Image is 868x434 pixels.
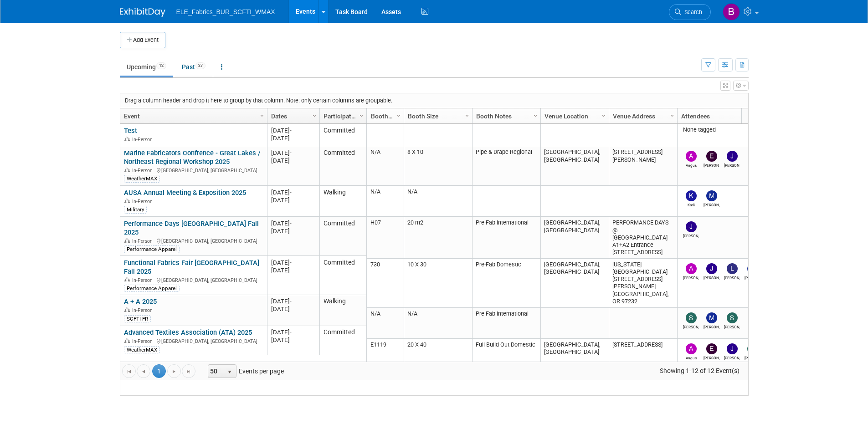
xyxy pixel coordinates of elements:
div: Jamie Reid [704,274,719,280]
img: Eric Coble [706,151,717,162]
a: Upcoming12 [120,58,173,76]
a: Column Settings [530,108,540,122]
a: Test [124,127,137,135]
a: Column Settings [599,108,609,122]
td: Walking [319,186,366,217]
span: Go to the next page [170,368,178,375]
div: Lynne Richardson [724,274,740,280]
td: [GEOGRAPHIC_DATA], [GEOGRAPHIC_DATA] [540,339,609,383]
td: Pipe & Drape Regional [472,146,540,186]
span: - [290,329,292,336]
span: Column Settings [463,112,471,119]
img: In-Person Event [124,137,130,141]
span: In-Person [132,307,155,313]
img: Marta Domenech [706,312,717,323]
div: [GEOGRAPHIC_DATA], [GEOGRAPHIC_DATA] [124,237,263,245]
td: Pre-Fab Domestic [472,259,540,308]
span: Column Settings [395,112,402,119]
div: Military [124,206,147,213]
td: Pre-Fab International [472,217,540,259]
a: Search [669,4,711,20]
span: 50 [208,365,224,378]
td: [GEOGRAPHIC_DATA], [GEOGRAPHIC_DATA] [540,259,609,308]
td: N/A [367,186,404,217]
td: Pre-Fab International [472,308,540,339]
td: E1119 [367,339,404,383]
div: [GEOGRAPHIC_DATA], [GEOGRAPHIC_DATA] [124,337,263,345]
td: N/A [367,146,404,186]
td: [GEOGRAPHIC_DATA], [GEOGRAPHIC_DATA] [540,146,609,186]
div: Matt Rose [704,201,719,207]
a: Dates [271,108,313,124]
a: Booth Size [408,108,466,124]
span: In-Person [132,338,155,344]
td: Committed [319,146,366,186]
button: Add Event [120,32,165,48]
div: [DATE] [271,196,315,204]
td: N/A [404,186,472,217]
div: Performance Apparel [124,285,180,292]
td: N/A [404,308,472,339]
div: [DATE] [271,305,315,313]
div: Eric Coble [704,162,719,168]
a: Column Settings [356,108,366,122]
div: [DATE] [271,227,315,235]
div: Marta Domenech [704,323,719,329]
div: Karli Wolf [683,201,699,207]
td: H07 [367,217,404,259]
a: Go to the last page [182,364,195,378]
td: Committed [319,124,366,146]
div: WeatherMAX [124,346,160,353]
div: [DATE] [271,259,315,266]
div: [GEOGRAPHIC_DATA], [GEOGRAPHIC_DATA] [124,276,263,284]
img: John Pierce [727,151,738,162]
img: ExhibitDay [120,8,165,17]
span: - [290,189,292,196]
div: SCFTI FR [124,315,151,322]
span: Go to the previous page [140,368,147,375]
span: Showing 1-12 of 12 Event(s) [651,364,748,377]
img: In-Person Event [124,277,130,282]
a: Performance Days [GEOGRAPHIC_DATA] Fall 2025 [124,220,259,236]
a: Venue Location [544,108,603,124]
div: [DATE] [271,297,315,305]
td: N/A [367,308,404,339]
img: In-Person Event [124,307,130,312]
img: Jamie Reid [706,263,717,274]
img: Karli Wolf [686,190,697,201]
a: Past27 [175,58,212,76]
span: - [290,127,292,134]
img: In-Person Event [124,338,130,343]
div: Angus Roberts [683,162,699,168]
img: Scott Furash [686,312,697,323]
span: - [290,149,292,156]
div: Morgan Price [745,274,760,280]
a: Column Settings [667,108,677,122]
span: Column Settings [600,112,607,119]
td: 8 X 10 [404,146,472,186]
td: Committed [319,217,366,256]
div: [DATE] [271,134,315,142]
span: Column Settings [532,112,539,119]
div: Drag a column header and drop it here to group by that column. Note: only certain columns are gro... [120,93,748,108]
div: [DATE] [271,149,315,157]
div: [DATE] [271,328,315,336]
a: Attendees [681,108,762,124]
div: Scott Furash [683,323,699,329]
div: [DATE] [271,189,315,196]
a: Booth Number [371,108,398,124]
div: JUAN CARLOS GONZALEZ REYES [683,232,699,238]
td: Walking [319,295,366,326]
a: Go to the first page [122,364,136,378]
span: In-Person [132,137,155,143]
a: Venue Address [613,108,671,124]
td: 20 m2 [404,217,472,259]
td: PERFORMANCE DAYS @ [GEOGRAPHIC_DATA] A1+A2 Entrance [STREET_ADDRESS] [609,217,677,259]
div: Eric Coble [704,354,719,360]
img: Sabine Myers [747,343,758,354]
div: Angus Roberts [683,354,699,360]
td: [STREET_ADDRESS][PERSON_NAME] [609,146,677,186]
a: Functional Fabrics Fair [GEOGRAPHIC_DATA] Fall 2025 [124,259,259,276]
span: 27 [195,62,205,69]
span: Column Settings [668,112,676,119]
